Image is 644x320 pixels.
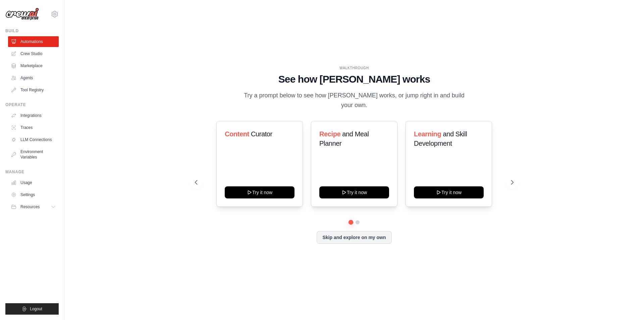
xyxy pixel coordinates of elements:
div: WALKTHROUGH [195,65,514,71]
span: Learning [414,130,441,138]
iframe: Chat Widget [610,288,644,320]
a: Automations [8,36,59,47]
span: and Meal Planner [319,130,369,147]
a: Crew Studio [8,48,59,59]
a: Usage [8,177,59,188]
a: Traces [8,122,59,133]
button: Try it now [414,186,484,198]
a: Agents [8,73,59,83]
a: LLM Connections [8,134,59,145]
a: Tool Registry [8,85,59,95]
a: Marketplace [8,60,59,71]
a: Settings [8,189,59,200]
span: Recipe [319,130,340,138]
span: Content [225,130,249,138]
a: Environment Variables [8,146,59,163]
button: Try it now [319,186,389,198]
h1: See how [PERSON_NAME] works [195,73,514,85]
button: Skip and explore on my own [317,231,391,244]
div: Build [5,28,59,34]
a: Integrations [8,110,59,121]
button: Logout [5,303,59,315]
img: Logo [5,8,39,20]
button: Resources [8,201,59,212]
button: Try it now [225,186,294,198]
div: Operate [5,102,59,107]
span: Logout [30,306,42,312]
span: Curator [251,130,272,138]
p: Try a prompt below to see how [PERSON_NAME] works, or jump right in and build your own. [241,91,467,110]
div: Manage [5,169,59,175]
span: Resources [20,204,40,210]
